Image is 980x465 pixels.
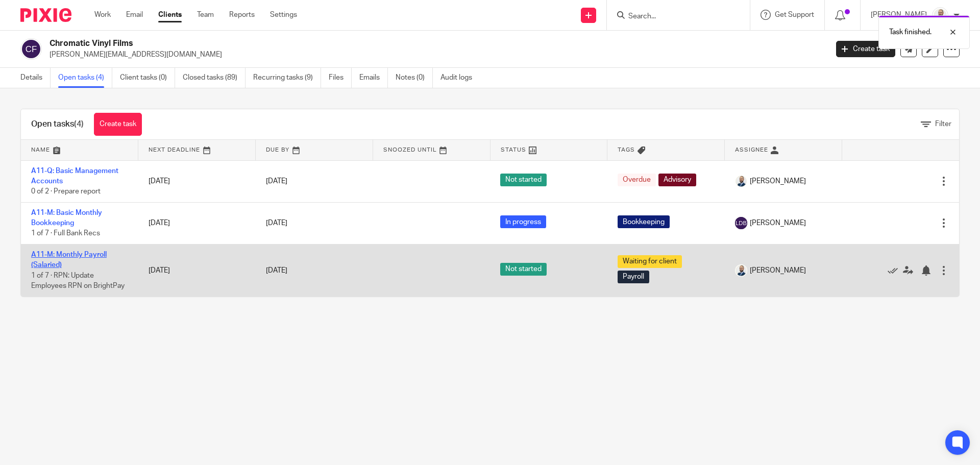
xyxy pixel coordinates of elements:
span: [PERSON_NAME] [750,265,806,276]
span: Status [501,147,526,153]
img: Mark%20LI%20profiler.png [735,175,747,187]
a: Details [20,68,51,88]
span: In progress [500,215,546,228]
span: Not started [500,263,547,276]
img: Mark%20LI%20profiler.png [932,7,948,23]
span: [PERSON_NAME] [750,218,806,228]
span: 0 of 2 · Prepare report [31,188,101,195]
a: Settings [270,10,297,20]
span: 1 of 7 · Full Bank Recs [31,230,100,237]
a: A11-M: Basic Monthly Bookkeeping [31,209,102,227]
h1: Open tasks [31,119,84,130]
span: Tags [618,147,635,153]
td: [DATE] [138,160,256,202]
a: Notes (0) [396,68,433,88]
a: Create task [94,113,142,136]
a: Team [197,10,214,20]
span: Payroll [618,271,649,283]
span: 1 of 7 · RPN: Update Employees RPN on BrightPay [31,272,125,290]
p: Task finished. [889,27,932,37]
span: Filter [935,120,951,128]
span: (4) [74,120,84,128]
a: Email [126,10,143,20]
img: svg%3E [735,217,747,229]
span: [PERSON_NAME] [750,176,806,186]
a: Emails [359,68,388,88]
span: Waiting for client [618,255,682,268]
p: [PERSON_NAME][EMAIL_ADDRESS][DOMAIN_NAME] [50,50,821,60]
span: Bookkeeping [618,215,670,228]
span: [DATE] [266,267,287,274]
a: Client tasks (0) [120,68,175,88]
a: A11-M: Monthly Payroll (Salaried) [31,251,107,268]
span: Not started [500,174,547,186]
a: Reports [229,10,255,20]
td: [DATE] [138,202,256,244]
img: svg%3E [20,38,42,60]
a: Create task [836,41,895,57]
a: Mark as done [888,265,903,276]
span: Snoozed Until [383,147,437,153]
span: Overdue [618,174,656,186]
a: Work [94,10,111,20]
span: [DATE] [266,219,287,227]
img: Pixie [20,8,71,22]
a: Audit logs [440,68,480,88]
span: Advisory [658,174,696,186]
h2: Chromatic Vinyl Films [50,38,667,49]
a: Recurring tasks (9) [253,68,321,88]
a: A11-Q: Basic Management Accounts [31,167,118,185]
a: Clients [158,10,182,20]
span: [DATE] [266,178,287,185]
a: Files [329,68,352,88]
a: Open tasks (4) [58,68,112,88]
img: Mark%20LI%20profiler.png [735,264,747,277]
td: [DATE] [138,244,256,296]
a: Closed tasks (89) [183,68,246,88]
